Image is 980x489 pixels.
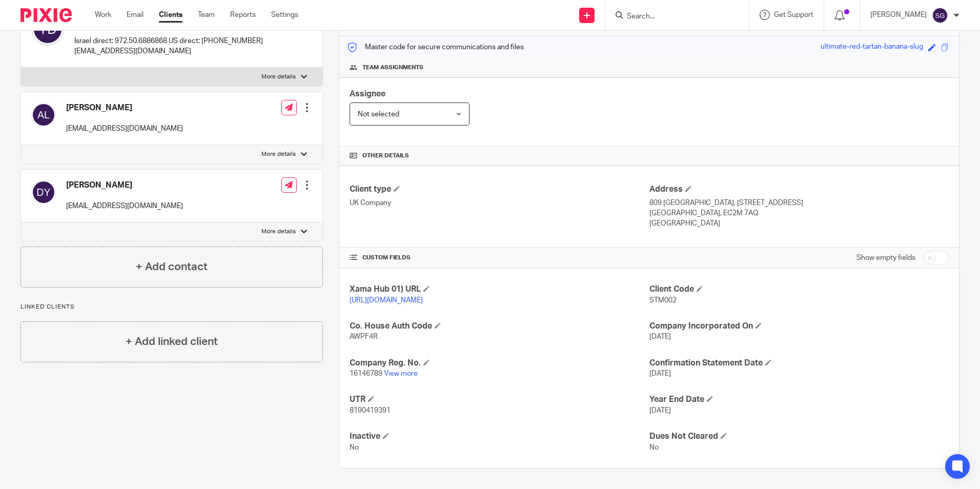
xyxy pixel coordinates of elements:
[21,8,72,22] img: Pixie
[870,10,927,20] p: [PERSON_NAME]
[31,180,56,205] img: svg%3E
[649,333,671,340] span: [DATE]
[159,10,182,20] a: Clients
[362,64,423,72] span: Team assignments
[350,297,423,304] a: [URL][DOMAIN_NAME]
[774,11,813,18] span: Get Support
[649,297,677,304] span: STM002
[350,254,649,262] h4: CUSTOM FIELDS
[350,333,378,340] span: AWPF4R
[649,184,949,195] h4: Address
[126,334,218,350] h4: + Add linked client
[136,259,208,275] h4: + Add contact
[350,358,649,369] h4: Company Reg. No.
[350,407,391,414] span: 8190419391
[127,10,144,20] a: Email
[66,201,183,211] p: [EMAIL_ADDRESS][DOMAIN_NAME]
[350,431,649,442] h4: Inactive
[21,303,323,311] p: Linked clients
[350,321,649,332] h4: Co. House Auth Code
[821,42,923,53] div: ultimate-red-tartan-banana-slug
[66,180,183,191] h4: [PERSON_NAME]
[198,10,215,20] a: Team
[350,184,649,195] h4: Client type
[384,370,418,377] a: View more
[74,46,263,56] p: [EMAIL_ADDRESS][DOMAIN_NAME]
[626,12,718,22] input: Search
[649,431,949,442] h4: Dues Not Cleared
[649,218,949,229] p: [GEOGRAPHIC_DATA]
[261,150,296,158] p: More details
[856,253,915,263] label: Show empty fields
[31,103,56,127] img: svg%3E
[362,152,409,160] span: Other details
[66,124,183,134] p: [EMAIL_ADDRESS][DOMAIN_NAME]
[932,7,948,24] img: svg%3E
[649,407,671,414] span: [DATE]
[358,111,399,118] span: Not selected
[350,284,649,295] h4: Xama Hub 01) URL
[271,10,298,20] a: Settings
[649,284,949,295] h4: Client Code
[649,358,949,369] h4: Confirmation Statement Date
[74,36,263,46] p: Israel direct: 972.50.6886868 US direct: [PHONE_NUMBER]
[66,103,183,113] h4: [PERSON_NAME]
[649,208,949,218] p: [GEOGRAPHIC_DATA], EC2M 7AQ
[350,90,385,98] span: Assignee
[649,394,949,405] h4: Year End Date
[649,198,949,208] p: 809 [GEOGRAPHIC_DATA], [STREET_ADDRESS]
[649,370,671,377] span: [DATE]
[649,321,949,332] h4: Company Incorporated On
[350,198,649,208] p: UK Company
[350,444,359,451] span: No
[261,73,296,81] p: More details
[261,228,296,236] p: More details
[350,370,382,377] span: 16146789
[347,42,524,52] p: Master code for secure communications and files
[230,10,256,20] a: Reports
[649,444,659,451] span: No
[350,394,649,405] h4: UTR
[95,10,111,20] a: Work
